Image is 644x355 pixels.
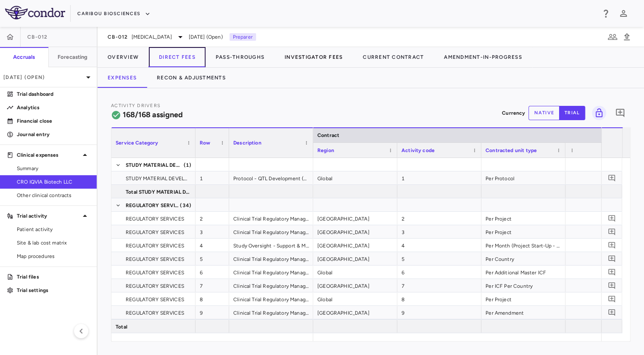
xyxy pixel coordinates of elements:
[606,226,618,237] button: Add comment
[313,212,397,225] div: [GEOGRAPHIC_DATA]
[608,281,616,289] svg: Add comment
[606,239,618,251] button: Add comment
[229,252,313,265] div: Clinical Trial Regulatory Management: Preparation of Core Submission Package (Country) ([GEOGRAPH...
[126,226,184,239] span: REGULATORY SERVICES
[126,266,184,279] span: REGULATORY SERVICES
[397,225,481,238] div: 3
[401,147,435,153] span: Activity code
[229,239,313,252] div: Study Oversight - Support & Maintenance ([GEOGRAPHIC_DATA])
[606,213,618,224] button: Add comment
[317,147,334,153] span: Region
[397,239,481,252] div: 4
[608,228,616,236] svg: Add comment
[233,140,261,146] span: Description
[397,212,481,225] div: 2
[17,287,90,294] p: Trial settings
[606,293,618,305] button: Add comment
[126,172,190,185] span: STUDY MATERIAL DEVELOPMENT SERVICES
[481,266,565,279] div: Per Additional Master ICF
[98,68,147,88] button: Expenses
[126,252,184,266] span: REGULATORY SERVICES
[77,7,150,21] button: Caribou Biosciences
[195,171,229,184] div: 1
[229,292,313,305] div: Clinical Trial Regulatory Management: Preparation of a non-substantial amendment or notification ...
[481,171,565,184] div: Per Protocol
[229,225,313,238] div: Clinical Trial Regulatory Management: Prepare Regulatory Management Plan ([GEOGRAPHIC_DATA])
[481,212,565,225] div: Per Project
[116,320,127,334] span: Total
[608,268,616,276] svg: Add comment
[486,147,537,153] span: Contracted unit type
[195,306,229,319] div: 9
[589,106,606,120] span: You do not have permission to lock or unlock grids
[126,185,190,199] span: Total STUDY MATERIAL DEVELOPMENT SERVICES
[180,199,191,212] span: (34)
[353,47,434,67] button: Current Contract
[17,273,90,281] p: Trial files
[313,292,397,305] div: Global
[229,279,313,292] div: Clinical Trial Regulatory Management: Preparation of Core Submission Package (ICF Country Level) ...
[108,34,128,40] span: CB-012
[123,109,183,121] h6: 168/168 assigned
[195,292,229,305] div: 8
[195,279,229,292] div: 7
[17,165,90,172] span: Summary
[229,306,313,319] div: Clinical Trial Regulatory Management: Preparation of substantial amendment ([GEOGRAPHIC_DATA])
[58,53,88,61] h6: Forecasting
[608,174,616,182] svg: Add comment
[615,108,625,118] svg: Add comment
[229,212,313,225] div: Clinical Trial Regulatory Management: Preparation of Core Submission Package (Project) ([GEOGRAPH...
[481,279,565,292] div: Per ICF Per Country
[17,212,80,220] p: Trial activity
[502,109,525,117] p: Currency
[606,266,618,278] button: Add comment
[313,171,397,184] div: Global
[126,306,184,320] span: REGULATORY SERVICES
[608,295,616,303] svg: Add comment
[17,239,90,247] span: Site & lab cost matrix
[230,33,256,41] p: Preparer
[397,266,481,279] div: 6
[195,225,229,238] div: 3
[606,172,618,184] button: Add comment
[189,33,223,41] span: [DATE] (Open)
[111,103,161,108] span: Activity Drivers
[200,140,210,146] span: Row
[313,306,397,319] div: [GEOGRAPHIC_DATA]
[481,239,565,252] div: Per Month (Project Start-Up - Close-Out)
[17,151,80,159] p: Clinical expenses
[397,292,481,305] div: 8
[147,68,236,88] button: Recon & Adjustments
[313,279,397,292] div: [GEOGRAPHIC_DATA]
[608,255,616,263] svg: Add comment
[608,241,616,249] svg: Add comment
[397,252,481,265] div: 5
[184,158,191,172] span: (1)
[17,117,90,125] p: Financial close
[126,199,179,212] span: REGULATORY SERVICES
[17,90,90,98] p: Trial dashboard
[397,279,481,292] div: 7
[481,252,565,265] div: Per Country
[313,239,397,252] div: [GEOGRAPHIC_DATA]
[606,280,618,291] button: Add comment
[17,226,90,233] span: Patient activity
[274,47,353,67] button: Investigator Fees
[27,34,48,40] span: CB-012
[116,140,158,146] span: Service Category
[606,307,618,318] button: Add comment
[195,212,229,225] div: 2
[559,106,585,120] button: trial
[17,178,90,186] span: CRO IQVIA Biotech LLC
[195,252,229,265] div: 5
[606,253,618,264] button: Add comment
[17,192,90,199] span: Other clinical contracts
[5,6,65,19] img: logo-full-SnFGN8VE.png
[126,158,183,172] span: STUDY MATERIAL DEVELOPMENT SERVICES
[126,212,184,226] span: REGULATORY SERVICES
[608,308,616,316] svg: Add comment
[613,106,627,120] button: Add comment
[229,266,313,279] div: Clinical Trial Regulatory Management: Preparation of Core Submission Package (ICF Project Level) ...
[13,53,35,61] h6: Accruals
[195,239,229,252] div: 4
